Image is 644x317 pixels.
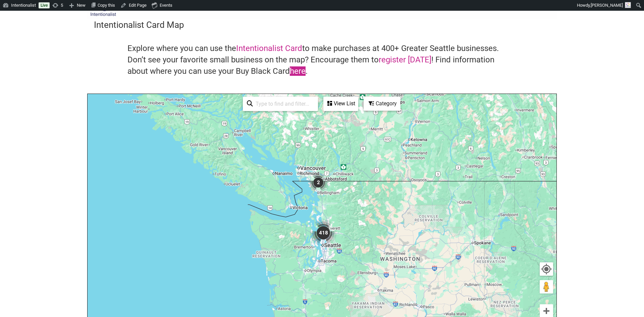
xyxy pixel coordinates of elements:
div: Category [364,97,400,110]
div: 2 [308,172,328,193]
div: See a list of the visible businesses [323,97,358,111]
h4: Explore where you can use the to make purchases at 400+ Greater Seattle businesses. Don’t see you... [127,43,517,77]
a: register [DATE] [379,55,431,64]
a: Intentionalist Card [236,44,302,53]
div: 418 [310,219,337,246]
a: Live [39,2,50,8]
h3: Intentionalist Card Map [94,19,550,31]
div: Type to search and filter [243,97,318,111]
div: View List [324,97,358,110]
span: [PERSON_NAME] [591,3,623,8]
input: Type to find and filter... [253,97,314,110]
button: Your Location [540,262,553,276]
button: Drag Pegman onto the map to open Street View [540,280,553,294]
div: Filter by category [364,97,400,111]
a: here [290,66,306,76]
